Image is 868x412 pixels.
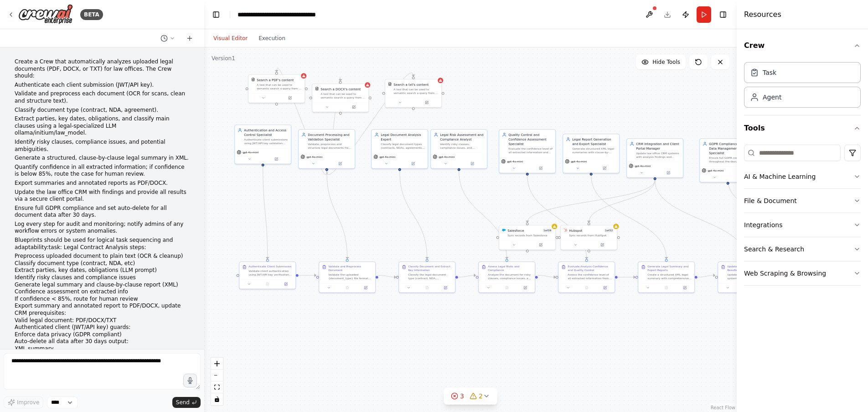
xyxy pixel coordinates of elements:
span: gpt-4o-mini [439,155,455,159]
div: Authentication and Access Control SpecialistAuthenticate client submissions using JWT/API key val... [234,125,291,164]
span: gpt-4o-mini [507,160,523,163]
div: A tool that can be used to semantic search a query from a txt's content. [393,88,439,95]
div: Salesforce [507,228,524,233]
div: PDFSearchToolSearch a PDF's contentA tool that can be used to semantic search a query from a PDF'... [248,74,305,103]
div: Authenticate Client SubmissionValidate client authentication using JWT/API key verification for t... [239,261,296,289]
g: Edge from 93b4da2f-0e2a-4825-87ee-97837aaa0356 to f31e1602-871e-47a9-9170-5d5b7e2d5a85 [325,72,416,176]
button: Open in side panel [677,285,692,291]
div: Legal Risk Assessment and Compliance Analyst [440,132,484,141]
div: Validate, preprocess and structure legal documents from various formats (PDF, DOCX, TXT) includin... [308,142,352,150]
span: 3 [460,391,464,401]
div: Search a DOCX's content [320,87,361,91]
div: Update law office CRM systems with analysis findings and manage secure client portal delivery of ... [636,151,680,159]
span: gpt-4o-mini [243,151,258,154]
div: BETA [80,9,103,20]
div: HubSpotHubspot1of32Sync records from HubSpot [560,225,617,250]
div: Identify risky clauses, compliance issues, and potential ambiguities in legal documents while ass... [440,142,484,150]
li: If confidence < 85%, route for human review [15,296,190,303]
div: CRM Integration and Client Portal ManagerUpdate law office CRM systems with analysis findings and... [626,138,683,178]
button: Open in side panel [517,285,533,291]
button: Open in side panel [728,175,754,180]
button: zoom out [211,370,223,381]
button: Open in side panel [327,161,353,167]
p: Create a Crew that automatically analyzes uploaded legal documents (PDF, DOCX, or TXT) for law of... [15,58,190,80]
button: Open in side panel [438,285,453,291]
g: Edge from 07046072-e51c-4e78-9ae6-1e0fd43f4b6e to bc548790-ae54-433c-80fd-30d49cc4257c [261,167,270,259]
g: Edge from 68138216-9196-4b40-ac9f-54f8b0808c9e to 977f8070-b05d-4f58-84f7-543fadae6040 [398,171,429,259]
div: Generate Legal Summary and Export Reports [647,265,692,272]
li: Classify document type (contract, NDA, etc) [15,260,190,267]
div: Generate structured XML legal summaries with clause-by-clause analysis and export annotated repor... [572,147,616,154]
g: Edge from bc548790-ae54-433c-80fd-30d49cc4257c to 2a88a49e-c2b3-4c54-81ac-b9331aada151 [299,273,316,277]
li: Identify risky clauses and compliance issues [15,274,190,282]
g: Edge from 93b4da2f-0e2a-4825-87ee-97837aaa0356 to 3100b265-ae6f-4255-a99f-eba099d7e6dd [274,68,329,176]
div: Assess Legal Risks and ComplianceAnalyze the document for risky clauses, compliance issues, and p... [478,261,535,293]
span: gpt-4o-mini [379,155,395,159]
div: Classify legal document types (contracts, NDAs, agreements) and extract critical information incl... [381,142,425,150]
button: Click to speak your automation idea [183,374,197,387]
button: Send [172,397,201,408]
div: Document Processing and Validation Specialist [308,132,352,141]
g: Edge from df63828d-3745-4696-9bb1-480bff36a363 to f5e03777-b56a-44df-8a1d-79b3b8e3895b [653,180,749,259]
p: Validate and preprocess each document (OCR for scans, clean and structure text). [15,90,190,104]
button: Open in side panel [528,242,554,248]
img: DOCXSearchTool [315,87,319,90]
button: File & Document [744,189,861,213]
div: Validate and Preprocess Document [328,265,372,272]
div: Update the law office CRM system with analysis findings, client interaction logs, and document pr... [727,273,771,280]
div: Update CRM and Deliver Results [727,265,771,272]
span: 2 [479,391,483,401]
button: Open in side panel [277,95,303,101]
div: Document Processing and Validation SpecialistValidate, preprocess and structure legal documents f... [298,129,355,169]
div: Hubspot [569,228,582,233]
div: Authenticate client submissions using JWT/API key validation and ensure only authorized access to... [244,138,288,145]
div: A tool that can be used to semantic search a query from a DOCX's content. [320,92,366,99]
button: Hide right sidebar [717,8,729,21]
button: zoom in [211,358,223,370]
button: Open in side panel [358,285,373,291]
button: Tools [744,115,861,141]
button: No output available [657,285,676,291]
button: Switch to previous chat [157,33,179,44]
img: TXTSearchTool [388,82,392,86]
div: Create a structured XML legal summary with comprehensive clause-by-clause analysis based on all e... [647,273,692,280]
button: Open in side panel [589,242,615,248]
p: Update the law office CRM with findings and provide all results via a secure client portal. [15,189,190,203]
div: Authentication and Access Control Specialist [244,128,288,137]
div: React Flow controls [211,358,223,405]
div: Validate client authentication using JWT/API key verification for the submitted legal document fr... [248,269,293,276]
p: Generate a structured, clause-by-clause legal summary in XML. [15,155,190,162]
button: Execution [253,33,291,44]
li: Authenticated client (JWT/API key) guards: [15,324,190,331]
g: Edge from 1dbc30e5-a712-43b7-8626-c83a7c381f64 to a6a2a89b-3b57-413a-a00b-16486d3cefcb [589,176,669,259]
button: fit view [211,381,223,393]
div: Evaluate the confidence level of all extracted information and route cases for human review when ... [508,147,553,154]
button: AI & Machine Learning [744,165,861,188]
button: Integrations [744,213,861,237]
button: Open in side panel [592,166,618,171]
p: Extract parties, key dates, obligations, and classify main clauses using a legal-specialized LLM ... [15,115,190,137]
img: HubSpot [563,228,567,232]
p: Export summaries and annotated reports as PDF/DOCX. [15,180,190,187]
div: Evaluate Analysis Confidence and Quality Control [568,265,612,272]
div: SalesforceSalesforce1of39Sync records from Salesforce [499,225,556,250]
button: Hide Tools [636,55,686,69]
div: Ensure full GDPR compliance throughout the document analysis process and manage automatic data de... [709,156,753,163]
g: Edge from a02835d4-43fb-4c37-ba19-f9af8628f0ef to 972be9f1-7228-4f20-a9d7-1747f04b245d [525,176,589,259]
li: XML summary [15,345,190,353]
div: Legal Report Generation and Export SpecialistGenerate structured XML legal summaries with clause-... [563,134,620,173]
g: Edge from 972be9f1-7228-4f20-a9d7-1747f04b245d to a6a2a89b-3b57-413a-a00b-16486d3cefcb [618,275,635,279]
li: Confidence assessment on extracted info [15,288,190,296]
div: Sync records from Salesforce [507,234,553,237]
p: Blueprints should be used for logical task sequencing and adaptability:task: Legal Contract Analy... [15,237,190,251]
button: Open in side panel [278,282,294,287]
p: Identify risky clauses, compliance issues, and potential ambiguities. [15,139,190,153]
li: Preprocess uploaded document to plain text (OCR & cleanup) [15,253,190,260]
button: Start a new chat [182,33,197,44]
button: 32 [444,388,497,405]
div: Assess Legal Risks and Compliance [488,265,532,272]
g: Edge from 2a88a49e-c2b3-4c54-81ac-b9331aada151 to 977f8070-b05d-4f58-84f7-543fadae6040 [378,273,396,279]
div: Legal Document Analysis Expert [381,132,425,141]
button: No output available [338,285,357,291]
li: Generate legal summary and clause-by-clause report (XML) [15,282,190,289]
